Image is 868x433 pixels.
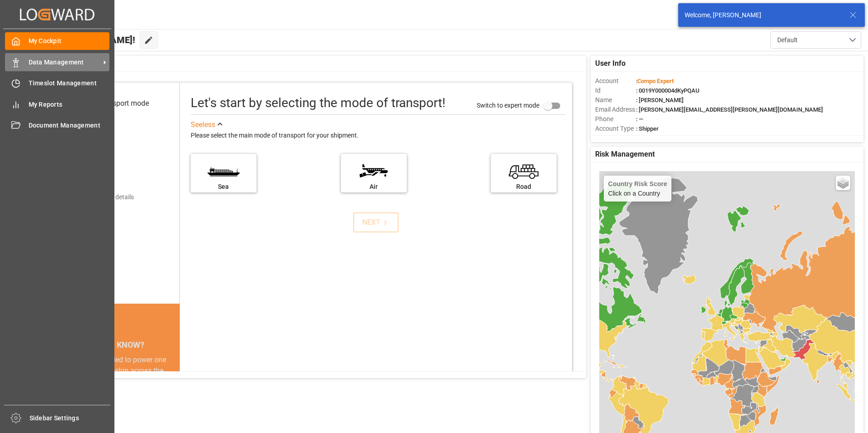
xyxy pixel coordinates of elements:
a: My Reports [5,95,109,113]
div: See less [191,119,215,130]
div: Road [495,182,552,192]
button: next slide / item [167,354,180,431]
span: Account Type [595,124,636,133]
span: : [PERSON_NAME] [636,97,684,103]
div: Let's start by selecting the mode of transport! [191,93,445,113]
button: open menu [770,31,861,49]
span: Timeslot Management [29,79,110,88]
span: Email Address [595,105,636,114]
a: Layers [836,176,850,190]
button: NEXT [353,212,399,232]
span: Compo Expert [637,78,674,84]
span: Name [595,95,636,105]
div: Sea [195,182,252,192]
h4: Country Risk Score [608,180,667,187]
span: Document Management [29,121,110,130]
span: Account [595,76,636,86]
div: Click on a Country [608,180,667,197]
span: User Info [595,58,626,69]
span: My Cockpit [29,36,110,46]
span: Hello [PERSON_NAME]! [38,31,135,49]
span: : [636,78,674,84]
div: Please select the main mode of transport for your shipment. [191,130,566,141]
div: Add shipping details [77,192,134,202]
span: My Reports [29,100,110,109]
a: Timeslot Management [5,74,109,92]
div: NEXT [362,217,390,228]
span: : — [636,116,643,123]
div: Welcome, [PERSON_NAME] [685,10,841,20]
span: Default [777,35,798,45]
span: : [PERSON_NAME][EMAIL_ADDRESS][PERSON_NAME][DOMAIN_NAME] [636,106,823,113]
span: Id [595,86,636,95]
span: : Shipper [636,125,659,132]
a: Document Management [5,117,109,134]
span: : 0019Y000004dKyPQAU [636,87,700,94]
span: Switch to expert mode [477,101,539,108]
a: My Cockpit [5,32,109,50]
div: Air [345,182,402,192]
span: Phone [595,114,636,124]
span: Data Management [29,58,100,67]
span: Sidebar Settings [30,413,111,423]
span: Risk Management [595,149,655,160]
